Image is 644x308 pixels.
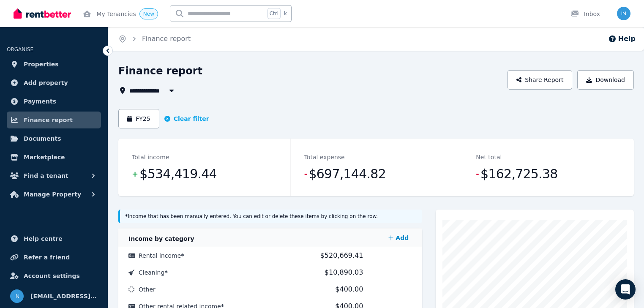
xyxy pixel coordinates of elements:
span: $400.00 [335,285,363,293]
span: Documents [24,134,61,144]
span: Cleaning [139,269,168,276]
img: RentBetter [14,7,71,20]
span: $520,669.41 [320,251,363,259]
span: [EMAIL_ADDRESS][DOMAIN_NAME] [30,291,98,301]
img: info@museliving.com.au [617,7,630,20]
span: Finance report [24,115,73,125]
button: Manage Property [7,186,101,203]
h1: Finance report [118,64,202,78]
a: Add [385,229,412,246]
a: Payments [7,93,101,110]
button: Find a tenant [7,167,101,184]
dt: Net total [476,152,502,162]
span: $697,144.82 [308,166,386,183]
button: Help [608,34,636,44]
span: New [143,11,154,17]
span: Refer a friend [24,252,70,262]
nav: Breadcrumb [108,27,201,51]
div: Inbox [570,10,600,18]
span: Find a tenant [24,171,68,181]
a: Finance report [7,112,101,128]
a: Finance report [142,35,191,43]
span: k [284,10,287,17]
button: FY25 [118,109,159,128]
a: Help centre [7,230,101,247]
img: info@museliving.com.au [10,289,24,303]
button: Download [577,70,634,90]
dt: Total expense [304,152,345,162]
a: Add property [7,74,101,91]
a: Account settings [7,267,101,284]
dt: Total income [132,152,169,162]
span: Ctrl [267,8,281,19]
button: Share Report [508,70,573,90]
a: Properties [7,56,101,73]
span: $10,890.03 [325,268,363,276]
a: Marketplace [7,149,101,166]
span: Manage Property [24,189,81,199]
span: Help centre [24,234,63,244]
span: $162,725.38 [480,166,558,183]
span: Payments [24,96,56,106]
div: Open Intercom Messenger [615,279,636,300]
span: + [132,168,138,180]
button: Clear filter [164,114,209,123]
span: Income by category [128,235,194,242]
span: $534,419.44 [139,166,217,183]
a: Refer a friend [7,249,101,266]
span: Properties [24,59,59,69]
a: Documents [7,130,101,147]
small: Income that has been manually entered. You can edit or delete these items by clicking on the row. [125,213,378,219]
span: Add property [24,78,68,88]
span: ORGANISE [7,46,33,52]
span: - [304,168,307,180]
span: Other [139,286,156,293]
span: Rental income [139,252,184,259]
span: Marketplace [24,152,65,162]
span: - [476,168,479,180]
span: Account settings [24,271,80,281]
